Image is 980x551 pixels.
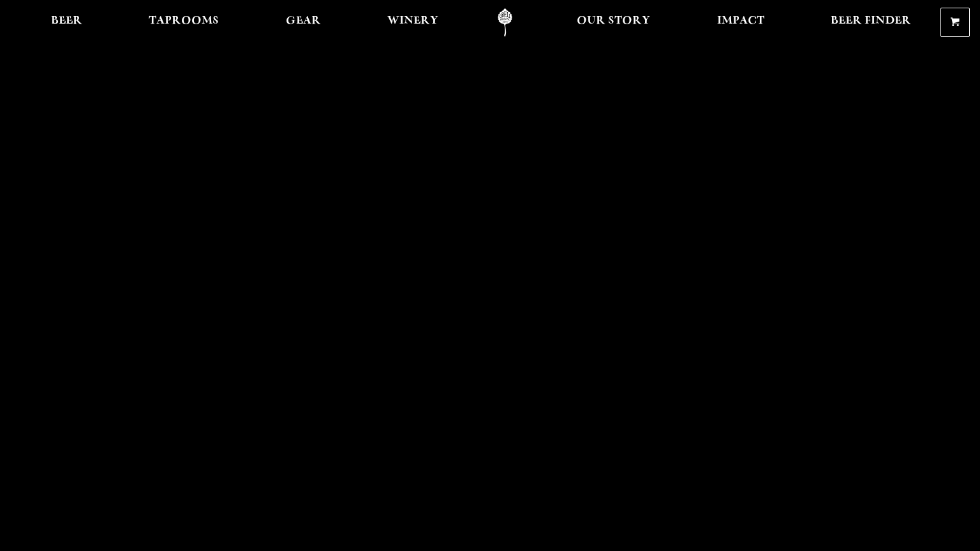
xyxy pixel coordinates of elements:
[831,16,911,26] span: Beer Finder
[51,16,82,26] span: Beer
[717,16,764,26] span: Impact
[286,16,321,26] span: Gear
[379,8,447,37] a: Winery
[43,8,91,37] a: Beer
[149,16,219,26] span: Taprooms
[481,8,529,37] a: Odell Home
[387,16,438,26] span: Winery
[822,8,919,37] a: Beer Finder
[577,16,650,26] span: Our Story
[140,8,227,37] a: Taprooms
[709,8,773,37] a: Impact
[278,8,329,37] a: Gear
[568,8,658,37] a: Our Story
